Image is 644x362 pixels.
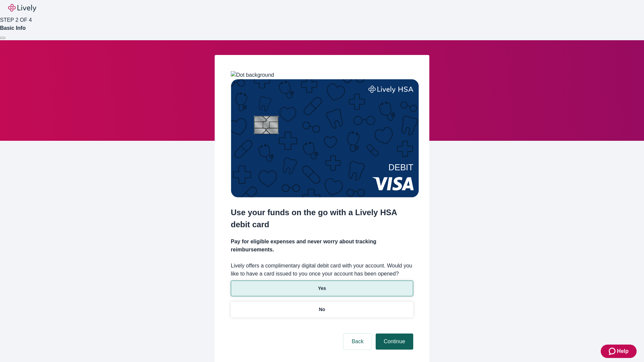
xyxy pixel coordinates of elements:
[318,285,326,292] p: Yes
[376,334,413,350] button: Continue
[231,302,413,317] button: No
[601,345,637,358] button: Zendesk support iconHelp
[231,281,413,296] button: Yes
[231,206,413,231] h2: Use your funds on the go with a Lively HSA debit card
[231,79,419,197] img: Debit card
[343,334,372,350] button: Back
[609,347,617,355] svg: Zendesk support icon
[231,238,413,254] h4: Pay for eligible expenses and never worry about tracking reimbursements.
[8,4,36,12] img: Lively
[319,306,325,313] p: No
[617,347,629,355] span: Help
[231,262,413,278] label: Lively offers a complimentary digital debit card with your account. Would you like to have a card...
[231,71,274,79] img: Dot background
